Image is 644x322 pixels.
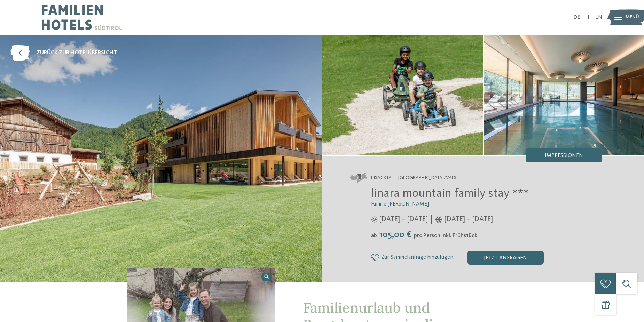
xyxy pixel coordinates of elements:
i: Öffnungszeiten im Sommer [371,216,377,223]
span: pro Person inkl. Frühstück [414,233,477,239]
div: jetzt anfragen [467,251,544,265]
span: ab [371,233,377,239]
span: Menü [626,14,639,21]
a: IT [585,15,590,20]
img: Der Ort für Little Nature Ranger in Vals [322,35,483,155]
span: [DATE] – [DATE] [379,215,428,224]
span: linara mountain family stay *** [371,187,529,200]
img: Der Ort für Little Nature Ranger in Vals [484,35,644,155]
a: DE [573,15,580,20]
a: zurück zur Hotelübersicht [10,45,117,61]
span: Familie [PERSON_NAME] [371,201,429,207]
span: Zur Sammelanfrage hinzufügen [381,255,453,261]
i: Öffnungszeiten im Winter [435,216,442,223]
span: Impressionen [545,153,583,159]
a: EN [595,15,602,20]
span: Eisacktal – [GEOGRAPHIC_DATA]/Vals [371,175,456,182]
span: [DATE] – [DATE] [444,215,493,224]
span: zurück zur Hotelübersicht [37,49,117,57]
span: 105,00 € [378,230,413,239]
